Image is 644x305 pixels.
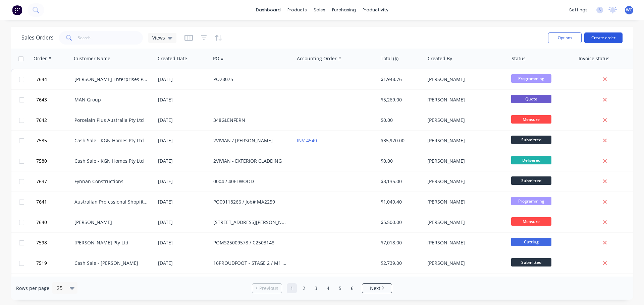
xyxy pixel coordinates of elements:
[34,69,74,89] button: 7644
[158,239,208,246] div: [DATE]
[310,5,329,15] div: sales
[36,158,47,164] span: 7580
[36,219,47,226] span: 7640
[259,285,278,292] span: Previous
[16,285,49,292] span: Rows per page
[12,5,22,15] img: Factory
[36,96,47,103] span: 7643
[36,137,47,144] span: 7535
[427,117,502,124] div: [PERSON_NAME]
[284,5,310,15] div: products
[381,239,420,246] div: $7,018.00
[428,55,452,62] div: Created By
[381,55,398,62] div: Total ($)
[381,178,420,185] div: $3,135.00
[34,90,74,110] button: 7643
[381,96,420,103] div: $5,269.00
[21,34,54,41] h1: Sales Orders
[74,178,149,185] div: Fynnan Constructions
[287,283,297,293] a: Page 1 is your current page
[511,95,551,103] span: Quote
[381,199,420,205] div: $1,049.40
[74,219,149,226] div: [PERSON_NAME]
[381,137,420,144] div: $35,970.00
[158,76,208,83] div: [DATE]
[427,260,502,266] div: [PERSON_NAME]
[511,217,551,226] span: Measure
[335,283,345,293] a: Page 5
[213,178,288,185] div: 0004 / 40ELWOOD
[626,7,632,13] span: WC
[36,178,47,185] span: 7637
[158,158,208,164] div: [DATE]
[74,117,149,124] div: Porcelain Plus Australia Pty Ltd
[253,5,284,15] a: dashboard
[584,32,623,43] button: Create order
[34,55,51,62] div: Order #
[511,197,551,205] span: Programming
[34,131,74,151] button: 7535
[249,283,395,293] ul: Pagination
[311,283,321,293] a: Page 3
[36,117,47,124] span: 7642
[579,55,609,62] div: Invoice status
[34,253,74,273] button: 7519
[370,285,380,292] span: Next
[158,178,208,185] div: [DATE]
[427,219,502,226] div: [PERSON_NAME]
[329,5,359,15] div: purchasing
[213,239,288,246] div: POMS25009578 / C2503148
[381,260,420,266] div: $2,739.00
[213,55,224,62] div: PO #
[427,76,502,83] div: [PERSON_NAME]
[158,199,208,205] div: [DATE]
[511,74,551,83] span: Programming
[213,158,288,164] div: 2VIVIAN - EXTERIOR CLADDING
[511,115,551,124] span: Measure
[548,32,582,43] button: Options
[213,117,288,124] div: 348GLENFERN
[213,137,288,144] div: 2VIVIAN / [PERSON_NAME]
[512,55,526,62] div: Status
[381,76,420,83] div: $1,948.76
[74,55,110,62] div: Customer Name
[36,260,47,266] span: 7519
[427,239,502,246] div: [PERSON_NAME]
[427,137,502,144] div: [PERSON_NAME]
[74,239,149,246] div: [PERSON_NAME] Pty Ltd
[297,137,317,144] a: INV-4540
[427,96,502,103] div: [PERSON_NAME]
[511,136,551,144] span: Submitted
[511,258,551,266] span: Submitted
[74,96,149,103] div: MAN Group
[158,96,208,103] div: [DATE]
[74,260,149,266] div: Cash Sale - [PERSON_NAME]
[213,260,288,266] div: 16PROUDFOOT - STAGE 2 / M1 11668
[511,176,551,185] span: Submitted
[152,34,165,41] span: Views
[34,233,74,253] button: 7598
[427,178,502,185] div: [PERSON_NAME]
[381,158,420,164] div: $0.00
[381,117,420,124] div: $0.00
[427,158,502,164] div: [PERSON_NAME]
[158,55,187,62] div: Created Date
[74,158,149,164] div: Cash Sale - KGN Homes Pty Ltd
[323,283,333,293] a: Page 4
[427,199,502,205] div: [PERSON_NAME]
[299,283,309,293] a: Page 2
[78,31,143,45] input: Search...
[252,285,282,292] a: Previous page
[158,219,208,226] div: [DATE]
[74,137,149,144] div: Cash Sale - KGN Homes Pty Ltd
[34,151,74,171] button: 7580
[34,110,74,130] button: 7642
[213,76,288,83] div: PO28075
[36,76,47,83] span: 7644
[347,283,357,293] a: Page 6
[74,76,149,83] div: [PERSON_NAME] Enterprises Pty Ltd
[381,219,420,226] div: $5,500.00
[213,199,288,205] div: PO00118266 / Job# MA2259
[34,274,74,294] button: 7633
[297,55,341,62] div: Accounting Order #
